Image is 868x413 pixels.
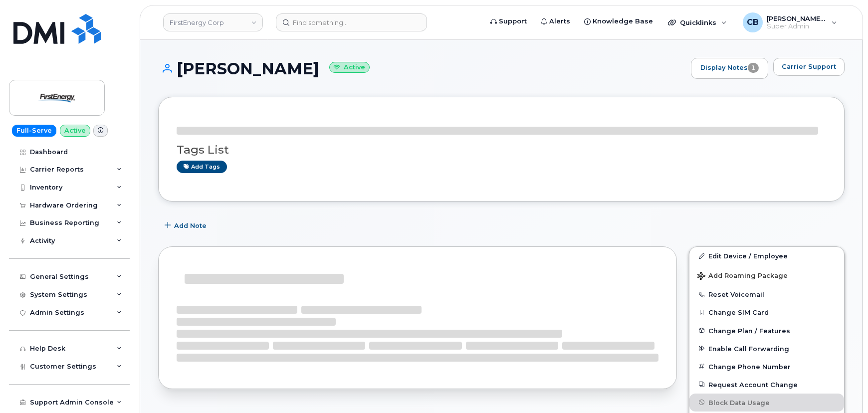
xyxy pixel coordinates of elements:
span: 1 [748,63,759,73]
small: Active [329,62,370,73]
a: Add tags [177,161,227,173]
span: Carrier Support [782,62,836,71]
span: Enable Call Forwarding [708,345,789,352]
a: Display Notes1 [691,58,768,79]
button: Change Phone Number [689,358,844,376]
button: Change SIM Card [689,303,844,321]
button: Enable Call Forwarding [689,340,844,358]
h1: [PERSON_NAME] [158,60,686,77]
button: Block Data Usage [689,394,844,412]
button: Carrier Support [773,58,845,76]
button: Add Roaming Package [689,265,844,285]
span: Change Plan / Features [708,327,790,334]
h3: Tags List [177,144,826,156]
button: Reset Voicemail [689,285,844,303]
span: Add Roaming Package [697,272,788,281]
button: Request Account Change [689,376,844,394]
button: Add Note [158,216,215,234]
span: Add Note [174,221,207,230]
button: Change Plan / Features [689,322,844,340]
a: Edit Device / Employee [689,247,844,265]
